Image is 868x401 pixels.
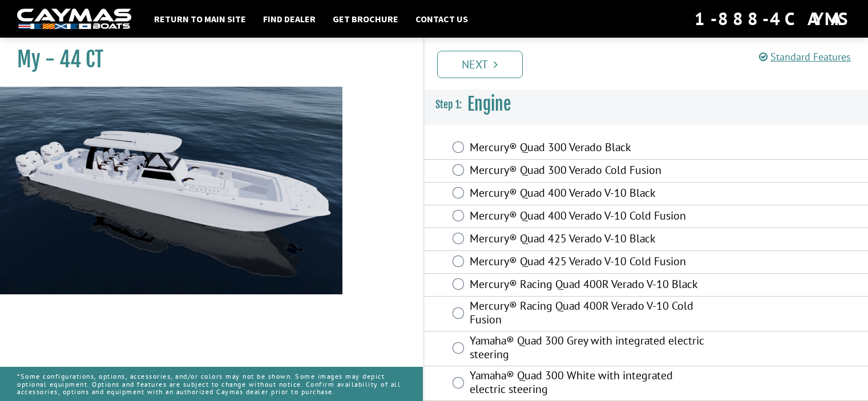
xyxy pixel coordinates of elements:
a: Standard Features [759,50,851,63]
div: 1-888-4CAYMAS [695,6,851,31]
label: Mercury® Quad 425 Verado V-10 Black [470,232,709,248]
label: Yamaha® Quad 300 White with integrated electric steering [470,368,709,399]
p: *Some configurations, options, accessories, and/or colors may not be shown. Some images may depic... [17,367,406,401]
a: Find Dealer [257,11,321,26]
label: Mercury® Racing Quad 400R Verado V-10 Black [470,277,709,294]
label: Yamaha® Quad 300 Grey with integrated electric steering [470,334,709,364]
a: Next [437,51,523,78]
label: Mercury® Quad 300 Verado Black [470,140,709,157]
label: Mercury® Racing Quad 400R Verado V-10 Cold Fusion [470,299,709,329]
label: Mercury® Quad 425 Verado V-10 Cold Fusion [470,254,709,271]
a: Return to main site [148,11,252,26]
img: white-logo-c9c8dbefe5ff5ceceb0f0178aa75bf4bb51f6bca0971e226c86eb53dfe498488.png [17,9,131,30]
label: Mercury® Quad 400 Verado V-10 Cold Fusion [470,209,709,225]
h1: My - 44 CT [17,47,394,72]
label: Mercury® Quad 300 Verado Cold Fusion [470,163,709,180]
a: Get Brochure [327,11,404,26]
label: Mercury® Quad 400 Verado V-10 Black [470,186,709,202]
a: Contact Us [410,11,474,26]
